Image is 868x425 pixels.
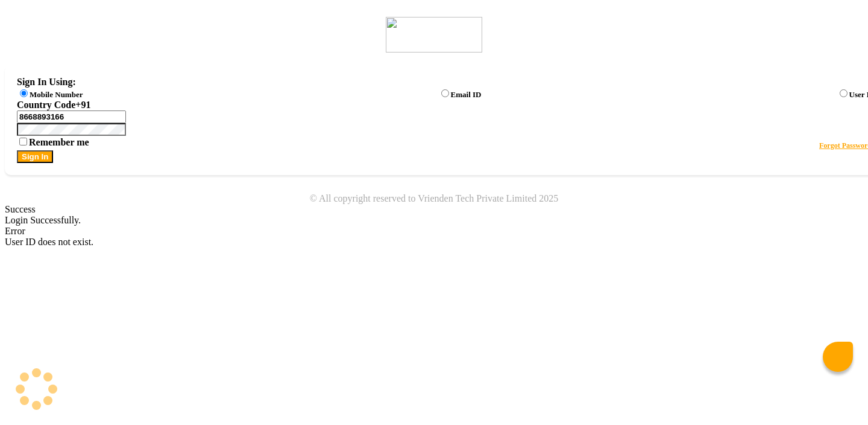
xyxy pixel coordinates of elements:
input: Username [17,123,126,136]
label: Mobile Number [30,90,83,99]
div: Success [5,204,863,215]
input: Remember me [19,138,27,145]
div: © All copyright reserved to Vrienden Tech Private Limited 2025 [5,193,863,204]
label: Email ID [451,90,482,99]
iframe: chat widget [817,377,856,413]
div: Login Successfully. [5,215,863,226]
img: logo1.svg [386,17,482,53]
button: Sign In [17,150,53,163]
label: Remember me [17,137,89,147]
div: User ID does not exist. [5,237,863,248]
label: Sign In Using: [17,77,76,87]
input: Username [17,110,126,123]
div: Error [5,226,863,237]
